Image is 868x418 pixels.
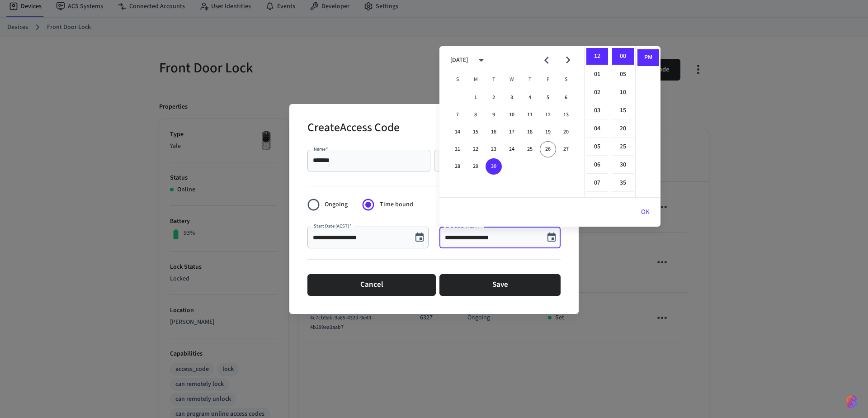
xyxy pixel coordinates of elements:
[586,120,608,138] li: 4 hours
[586,138,608,156] li: 5 hours
[585,46,610,197] ul: Select hours
[586,66,608,83] li: 1 hours
[467,107,484,123] button: 8
[486,107,502,123] button: 9
[307,274,436,296] button: Cancel
[504,71,520,89] span: Wednesday
[586,102,608,119] li: 3 hours
[612,138,634,156] li: 25 minutes
[522,141,538,157] button: 25
[558,107,574,123] button: 13
[486,124,502,140] button: 16
[450,56,468,65] div: [DATE]
[612,102,634,119] li: 15 minutes
[380,200,413,209] span: Time bound
[542,228,561,247] button: Choose date, selected date is Sep 30, 2025
[522,71,538,89] span: Thursday
[612,84,634,101] li: 10 minutes
[586,48,608,65] li: 12 hours
[449,141,466,157] button: 21
[486,141,502,157] button: 23
[522,90,538,106] button: 4
[635,46,660,197] ul: Select meridiem
[439,274,561,296] button: Save
[467,71,484,89] span: Monday
[540,90,556,106] button: 5
[467,158,484,175] button: 29
[536,49,557,71] button: Previous month
[471,49,492,71] button: calendar view is open, switch to year view
[467,141,484,157] button: 22
[558,141,574,157] button: 27
[637,49,659,66] li: PM
[504,141,520,157] button: 24
[540,71,556,89] span: Friday
[449,71,466,89] span: Sunday
[504,124,520,140] button: 17
[486,71,502,89] span: Tuesday
[449,158,466,175] button: 28
[540,107,556,123] button: 12
[586,175,608,192] li: 7 hours
[557,49,579,71] button: Next month
[504,107,520,123] button: 10
[612,193,634,210] li: 40 minutes
[586,157,608,174] li: 6 hours
[846,394,857,409] img: SeamLogoGradient.69752ec5.svg
[486,90,502,106] button: 2
[612,120,634,138] li: 20 minutes
[558,90,574,106] button: 6
[314,223,351,229] label: Start Date (ACST)
[504,90,520,106] button: 3
[540,124,556,140] button: 19
[612,66,634,83] li: 5 minutes
[586,193,608,210] li: 8 hours
[449,107,466,123] button: 7
[540,141,556,157] button: 26
[449,124,466,140] button: 14
[307,115,400,142] h2: Create Access Code
[558,124,574,140] button: 20
[522,124,538,140] button: 18
[467,90,484,106] button: 1
[612,48,634,65] li: 0 minutes
[558,71,574,89] span: Saturday
[586,84,608,101] li: 2 hours
[410,228,429,247] button: Choose date, selected date is Sep 26, 2025
[325,200,348,209] span: Ongoing
[610,46,635,197] ul: Select minutes
[522,107,538,123] button: 11
[467,124,484,140] button: 15
[314,146,328,152] label: Name
[486,158,502,175] button: 30
[612,175,634,192] li: 35 minutes
[630,201,660,223] button: OK
[612,157,634,174] li: 30 minutes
